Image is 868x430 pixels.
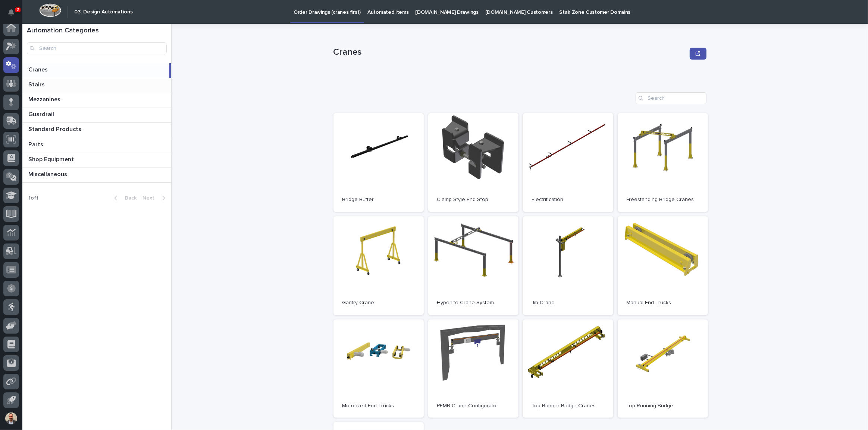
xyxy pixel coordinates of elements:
[618,216,708,315] a: Manual End Trucks
[22,168,171,183] a: MiscellaneousMiscellaneous
[342,300,415,306] p: Gantry Crane
[28,124,83,133] p: Standard Products
[523,319,613,418] a: Top Runner Bridge Cranes
[437,300,510,306] p: Hyperlite Crane System
[22,93,171,108] a: MezzaninesMezzanines
[27,42,167,54] input: Search
[627,197,699,203] p: Freestanding Bridge Cranes
[3,4,19,20] button: Notifications
[532,403,604,409] p: Top Runner Bridge Cranes
[342,403,415,409] p: Motorized End Trucks
[532,300,604,306] p: Jib Crane
[140,195,171,201] button: Next
[437,197,510,203] p: Clamp Style End Stop
[28,95,62,103] p: Mezzanines
[428,319,518,418] a: PEMB Crane Configurator
[3,411,19,426] button: users-avatar
[28,169,69,178] p: Miscellaneous
[428,216,518,315] a: Hyperlite Crane System
[333,47,687,58] p: Cranes
[437,403,510,409] p: PEMB Crane Configurator
[627,300,699,306] p: Manual End Trucks
[618,113,708,212] a: Freestanding Bridge Cranes
[74,9,133,15] h2: 03. Design Automations
[22,138,171,153] a: PartsParts
[28,140,45,148] p: Parts
[9,9,19,21] div: Notifications2
[28,80,46,88] p: Stairs
[28,109,56,118] p: Guardrail
[22,123,171,138] a: Standard ProductsStandard Products
[39,3,61,17] img: Workspace Logo
[22,78,171,93] a: StairsStairs
[333,216,424,315] a: Gantry Crane
[523,216,613,315] a: Jib Crane
[532,197,604,203] p: Electrification
[28,155,75,163] p: Shop Equipment
[22,153,171,168] a: Shop EquipmentShop Equipment
[120,195,137,201] span: Back
[333,319,424,418] a: Motorized End Trucks
[342,197,415,203] p: Bridge Buffer
[22,189,44,207] p: 1 of 1
[627,403,699,409] p: Top Running Bridge
[523,113,613,212] a: Electrification
[16,7,19,12] p: 2
[333,113,424,212] a: Bridge Buffer
[618,319,708,418] a: Top Running Bridge
[22,63,171,78] a: CranesCranes
[22,108,171,123] a: GuardrailGuardrail
[142,195,159,201] span: Next
[27,27,167,35] h1: Automation Categories
[28,65,49,73] p: Cranes
[108,195,140,201] button: Back
[636,92,706,104] input: Search
[428,113,518,212] a: Clamp Style End Stop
